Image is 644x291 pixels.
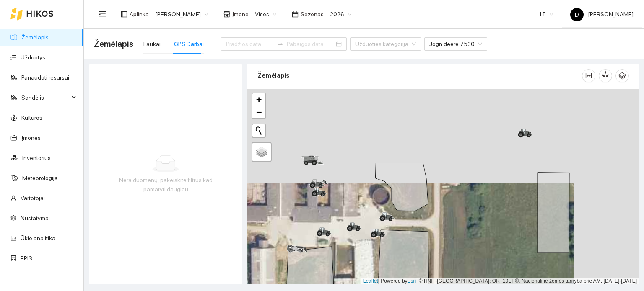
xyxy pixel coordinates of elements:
a: PPIS [21,255,32,262]
a: Layers [252,143,271,161]
span: layout [121,11,127,18]
a: Leaflet [363,278,378,284]
a: Kultūros [21,114,42,121]
span: Jogn deere 7530 [429,38,482,50]
span: Žemėlapis [94,37,133,51]
div: GPS Darbai [174,39,204,49]
button: column-width [582,69,595,82]
a: Ūkio analitika [21,235,55,242]
a: Inventorius [22,155,51,161]
span: menu-fold [99,10,106,18]
span: − [256,107,262,117]
span: Sezonas : [301,10,325,19]
a: Esri [408,278,416,284]
div: Žemėlapis [257,64,582,88]
span: shop [223,11,230,18]
a: Nustatymai [21,215,50,221]
a: Panaudoti resursai [21,74,69,81]
span: Sandėlis [21,89,69,106]
div: Laukai [143,39,161,49]
span: LT [540,8,553,21]
span: calendar [292,11,299,18]
button: Initiate a new search [252,124,265,137]
span: D [575,8,579,21]
span: Visos [255,8,277,21]
span: to [277,41,283,47]
input: Pradžios data [226,39,273,49]
a: Zoom in [252,93,265,106]
div: Nėra duomenų, pakeiskite filtrus kad pamatyti daugiau [110,175,221,194]
span: Įmonė : [232,10,250,19]
a: Meteorologija [22,175,58,181]
span: + [256,94,262,105]
span: [PERSON_NAME] [570,11,634,18]
a: Zoom out [252,106,265,118]
a: Žemėlapis [21,34,49,41]
input: Pabaigos data [287,39,334,49]
span: 2026 [330,8,352,21]
span: swap-right [277,41,283,47]
span: Dovydas Baršauskas [155,8,208,21]
a: Vartotojai [21,195,45,201]
button: menu-fold [94,6,111,23]
span: Aplinka : [130,10,150,19]
span: column-width [582,72,595,79]
a: Įmonės [21,134,41,141]
div: | Powered by © HNIT-[GEOGRAPHIC_DATA]; ORT10LT ©, Nacionalinė žemės tarnyba prie AM, [DATE]-[DATE] [361,278,639,285]
a: Užduotys [21,54,45,61]
span: | [418,278,419,284]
